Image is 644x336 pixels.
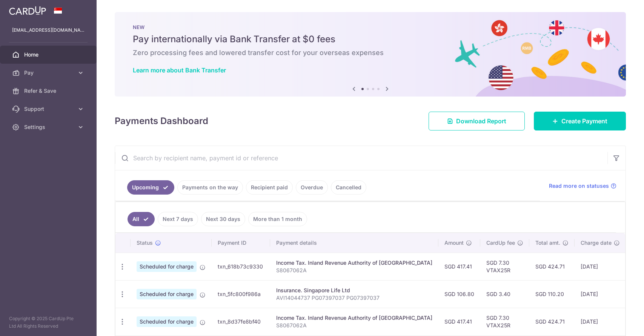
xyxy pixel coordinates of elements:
td: [DATE] [575,280,626,308]
h4: Payments Dashboard [115,114,208,128]
span: Scheduled for charge [137,289,197,299]
td: SGD 417.41 [438,253,480,280]
a: More than 1 month [248,212,307,226]
a: Next 30 days [201,212,245,226]
td: [DATE] [575,308,626,335]
a: Upcoming [127,180,174,195]
p: [EMAIL_ADDRESS][DOMAIN_NAME] [12,26,85,34]
td: txn_8d37fe8bf40 [212,308,270,335]
a: Read more on statuses [549,182,616,190]
div: Income Tax. Inland Revenue Authority of [GEOGRAPHIC_DATA] [276,259,432,267]
span: Amount [444,239,464,247]
td: [DATE] [575,253,626,280]
img: CardUp [9,6,46,15]
h6: Zero processing fees and lowered transfer cost for your overseas expenses [133,48,608,57]
td: SGD 110.20 [529,280,575,308]
th: Payment details [270,233,438,253]
a: Learn more about Bank Transfer [133,66,226,74]
span: Download Report [456,117,506,126]
p: NEW [133,24,608,30]
p: S8067062A [276,267,432,274]
td: SGD 417.41 [438,308,480,335]
span: Scheduled for charge [137,316,197,327]
a: Recipient paid [246,180,293,195]
a: Create Payment [534,112,626,130]
span: Home [24,51,74,58]
td: SGD 424.71 [529,308,575,335]
span: Charge date [581,239,612,247]
td: SGD 3.40 [480,280,529,308]
span: Scheduled for charge [137,261,197,272]
span: Read more on statuses [549,182,609,190]
a: Payments on the way [177,180,243,195]
span: Settings [24,123,74,131]
a: All [128,212,155,226]
span: Status [137,239,153,247]
span: Support [24,105,74,113]
span: Create Payment [561,117,607,126]
span: Total amt. [535,239,560,247]
td: SGD 424.71 [529,253,575,280]
a: Download Report [429,112,525,130]
div: Income Tax. Inland Revenue Authority of [GEOGRAPHIC_DATA] [276,314,432,322]
div: Insurance. Singapore Life Ltd [276,287,432,294]
span: Pay [24,69,74,77]
p: AVI14044737 PG07397037 PG07397037 [276,294,432,302]
a: Cancelled [331,180,366,195]
td: txn_5fc800f986a [212,280,270,308]
th: Payment ID [212,233,270,253]
span: CardUp fee [486,239,515,247]
h5: Pay internationally via Bank Transfer at $0 fees [133,33,608,45]
td: SGD 7.30 VTAX25R [480,253,529,280]
p: S8067062A [276,322,432,329]
td: SGD 7.30 VTAX25R [480,308,529,335]
a: Next 7 days [158,212,198,226]
img: Bank transfer banner [115,12,626,97]
input: Search by recipient name, payment id or reference [115,146,607,170]
td: SGD 106.80 [438,280,480,308]
span: Refer & Save [24,87,74,95]
a: Overdue [296,180,328,195]
td: txn_618b73c9330 [212,253,270,280]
